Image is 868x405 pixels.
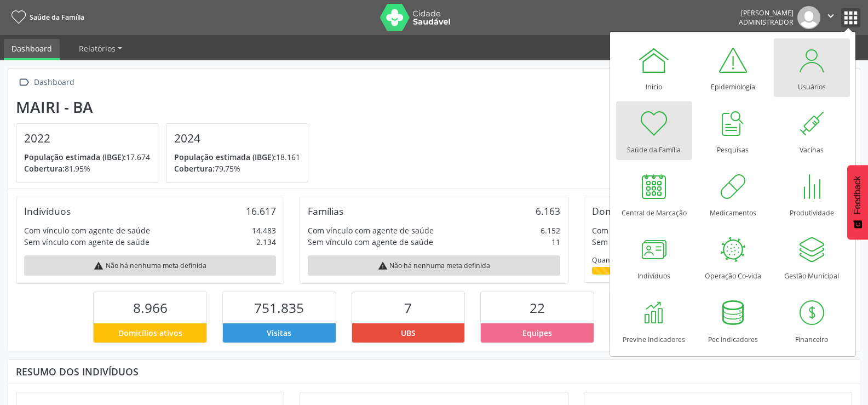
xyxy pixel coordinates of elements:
a: Financeiro [774,291,850,350]
p: 17.674 [24,151,150,163]
a: Dashboard [4,39,60,60]
div: 6.152 [541,225,560,236]
div: Dashboard [32,75,76,90]
span: 22 [530,299,545,317]
p: 18.161 [174,151,300,163]
span: Equipes [522,327,552,339]
div: Domicílios [592,205,637,217]
div: 14.483 [252,225,276,236]
div: Sem vínculo com agente de saúde [592,236,717,248]
div: Não há nenhuma meta definida [308,255,560,276]
a: Medicamentos [695,164,771,223]
a: Produtividade [774,164,850,223]
a:  Dashboard [16,75,76,90]
img: img [797,6,820,29]
span: 7 [404,299,412,317]
div: Quantidade cadastrada / estimada [592,255,844,265]
a: Pec Indicadores [695,291,771,350]
span: Feedback [853,176,863,214]
div: Com vínculo com agente de saúde [24,225,150,236]
span: Cobertura: [24,163,65,174]
span: População estimada (IBGE): [24,152,126,162]
a: Epidemiologia [695,38,771,97]
h4: 2024 [174,132,300,145]
div: 6.163 [536,205,560,217]
span: 751.835 [254,299,304,317]
a: Central de Marcação [616,164,692,223]
span: Administrador [739,18,794,27]
div: Não há nenhuma meta definida [24,255,276,276]
span: UBS [401,327,416,339]
a: Saúde da Família [616,101,692,160]
div: 16.617 [246,205,276,217]
div: Com vínculo com agente de saúde [592,225,718,236]
div: Sem vínculo com agente de saúde [24,236,150,248]
a: Pesquisas [695,101,771,160]
span: Domicílios ativos [118,327,182,339]
button: apps [841,8,860,27]
span: Cobertura: [174,163,215,174]
i:  [825,10,837,22]
button: Feedback - Mostrar pesquisa [847,165,868,239]
a: Saúde da Família [8,8,84,26]
a: Operação Co-vida [695,227,771,286]
button:  [820,6,841,29]
a: Início [616,38,692,97]
a: Vacinas [774,101,850,160]
i:  [16,75,32,90]
i: warning [378,261,388,271]
div: 2.134 [256,236,276,248]
p: 81,95% [24,163,150,174]
a: Indivíduos [616,227,692,286]
i: warning [94,261,104,271]
h4: 2022 [24,132,150,145]
div: Famílias [308,205,343,217]
div: Com vínculo com agente de saúde [308,225,434,236]
span: Relatórios [79,43,116,54]
div: Indivíduos [24,205,71,217]
a: Relatórios [71,39,130,58]
div: 11 [551,236,560,248]
span: População estimada (IBGE): [174,152,276,162]
p: 79,75% [174,163,300,174]
span: 8.966 [133,299,168,317]
a: Usuários [774,38,850,97]
div: Sem vínculo com agente de saúde [308,236,433,248]
div: Resumo dos indivíduos [16,366,852,378]
a: Previne Indicadores [616,291,692,350]
span: Saúde da Família [30,13,84,22]
div: [PERSON_NAME] [739,8,794,18]
div: Mairi - BA [16,98,316,116]
span: Visitas [267,327,291,339]
a: Gestão Municipal [774,227,850,286]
